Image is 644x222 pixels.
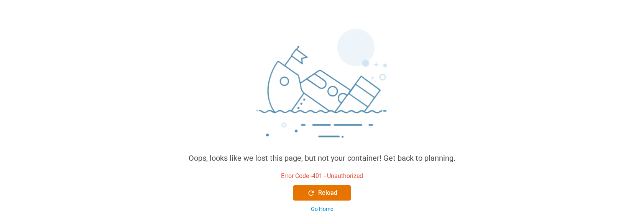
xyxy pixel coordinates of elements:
button: Reload [293,185,351,201]
div: Error Code - 401 - Unauthorized [281,171,363,181]
button: Go Home [293,205,351,213]
div: Reload [307,188,337,198]
div: Oops, looks like we lost this page, but not your container! Get back to planning. [189,152,455,164]
div: Go Home [311,205,333,213]
img: sinking_ship.png [207,25,437,152]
